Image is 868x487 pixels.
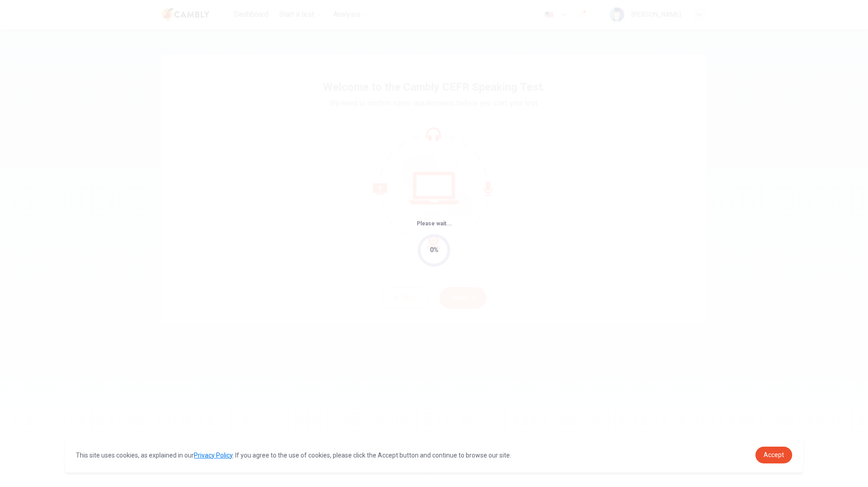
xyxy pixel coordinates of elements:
span: Please wait... [417,220,452,227]
a: dismiss cookie message [755,447,792,463]
a: Privacy Policy [194,452,232,459]
span: This site uses cookies, as explained in our . If you agree to the use of cookies, please click th... [76,452,511,459]
div: cookieconsent [65,438,803,472]
div: 0% [430,245,439,255]
span: Accept [764,451,784,458]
